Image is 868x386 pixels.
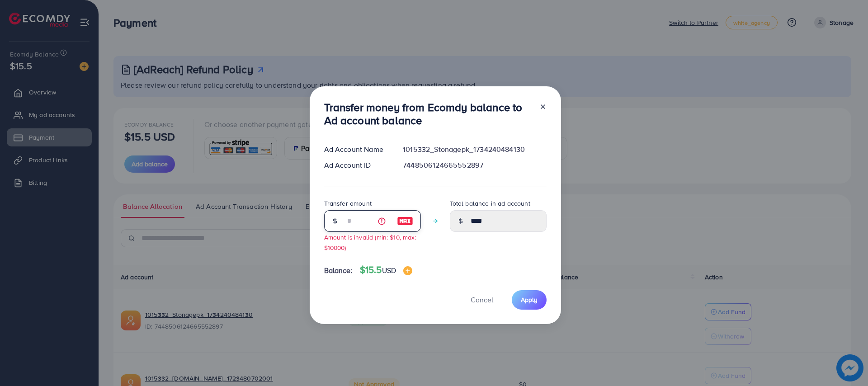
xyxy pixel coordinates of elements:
[450,199,530,208] label: Total balance in ad account
[317,160,396,170] div: Ad Account ID
[396,160,553,170] div: 7448506124665552897
[521,295,538,304] span: Apply
[397,216,413,226] img: image
[324,199,372,208] label: Transfer amount
[324,265,353,276] span: Balance:
[396,144,553,155] div: 1015332_Stonagepk_1734240484130
[512,290,547,310] button: Apply
[382,265,396,275] span: USD
[317,144,396,155] div: Ad Account Name
[459,290,505,310] button: Cancel
[360,264,412,276] h4: $15.5
[324,101,532,127] h3: Transfer money from Ecomdy balance to Ad account balance
[324,233,416,252] small: Amount is invalid (min: $10, max: $10000)
[403,266,412,275] img: image
[471,295,493,305] span: Cancel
